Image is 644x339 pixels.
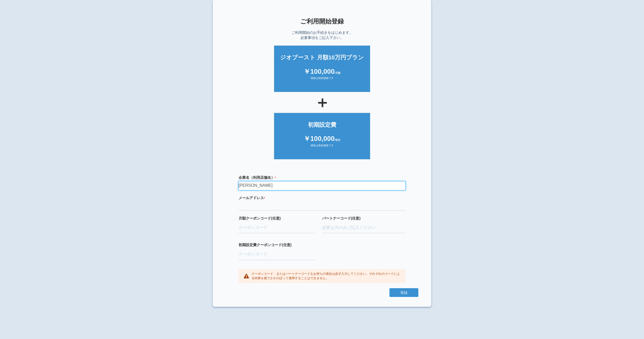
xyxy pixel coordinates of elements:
div: ￥100,000 [279,134,365,143]
div: 価格は税抜価格です [279,144,365,151]
h1: ご利用開始登録 [226,18,418,25]
p: クーポンコード、またはパートナーコードをお持ちの場合は必ず入力してください。それぞれのコードによる特典を後でさかのぼって適用することはできません。 [251,272,400,280]
label: メールアドレス [239,195,405,200]
div: 初期設定費 [279,121,365,129]
label: 初期設定費クーポンコード(任意) [239,242,314,247]
input: クーポンコード [239,222,314,233]
div: ジオブースト 月額10万円プラン [279,53,365,61]
label: 企業名（利用店舗名） [239,175,405,180]
div: 価格は税抜価格です [279,76,365,84]
button: 登録 [389,288,418,297]
input: 必要な方のみご記入ください [322,222,406,233]
div: ＋ [226,95,418,110]
input: クーポンコード [239,249,314,260]
label: パートナーコード(任意) [322,216,406,221]
label: 月額クーポンコード(任意) [239,216,314,221]
div: ￥100,000 [279,67,365,76]
span: /初月 [335,139,340,141]
p: ご利用開始のお手続きをはじめます。 必要事項をご記入下さい。 [291,30,353,40]
span: /月額 [335,71,340,74]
